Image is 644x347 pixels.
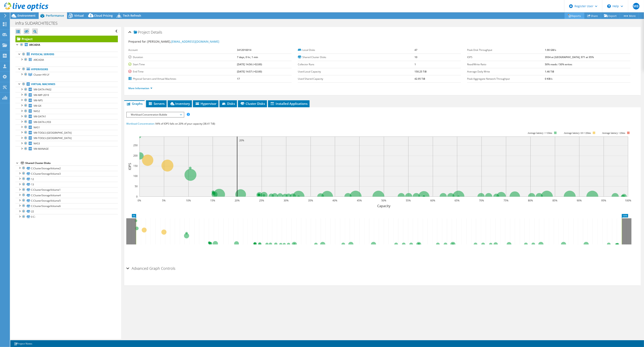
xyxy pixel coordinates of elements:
[564,132,591,134] tspan: Average latency 10<=20ms
[284,199,289,202] text: 30%
[414,63,416,66] b: 1
[29,43,40,47] b: ARCADIA
[46,14,64,18] span: Performance
[620,13,639,19] a: More
[15,57,118,62] a: ARCADIA
[15,193,118,198] a: C:ClusterStorageVolume4
[479,199,484,202] text: 70%
[15,166,118,171] a: C:ClusterStorageVolume2
[128,86,152,90] a: More Information
[270,102,307,106] span: Installed Applications
[15,87,118,92] a: VM-DATA-PA02
[504,199,508,202] text: 75%
[237,55,258,59] b: 7 days, 0 hr, 1 min
[11,341,35,346] a: Project Notes
[528,199,533,202] text: 80%
[565,13,584,19] a: Reports
[545,48,556,52] b: 1.90 GB/s
[34,126,40,129] span: NAS1
[15,171,118,176] a: C:ClusterStorageVolume3
[34,99,43,102] span: VM-NPS
[414,77,425,81] b: 42.95 TiB
[210,199,215,202] text: 15%
[34,131,72,134] span: VM-TOOLS-[GEOGRAPHIC_DATA]
[237,70,262,73] b: [DATE] 14:57 (+02:00)
[237,63,262,66] b: [DATE] 14:56 (+02:00)
[15,187,118,193] a: C:ClusterStorageVolume1
[15,98,118,103] a: VM-NPS
[15,52,118,57] a: Physical Servers
[381,199,386,202] text: 50%
[545,70,554,73] b: 1.46 TiB
[15,146,118,152] a: VM-MANAGE
[414,70,427,73] b: 150.25 TiB
[239,139,244,142] text: 20%
[151,30,162,35] span: Details
[467,55,545,59] label: IOPS
[467,70,545,74] label: Average Daily Write
[15,182,118,187] a: 13
[237,48,251,52] b: 3412016014
[133,164,138,168] text: 150
[162,199,166,202] text: 5%
[545,55,594,59] b: 3934 at [GEOGRAPHIC_DATA], 971 at 95%
[15,125,118,130] a: NAS1
[34,93,49,97] span: VM-IMP-2019
[133,154,138,157] text: 200
[15,42,118,48] a: ARCADIA
[171,40,219,43] a: [EMAIL_ADDRESS][DOMAIN_NAME]
[601,199,606,202] text: 95%
[15,67,118,72] a: Hypervisors
[15,176,118,182] a: 12
[155,122,215,125] span: 94% of IOPS falls on 20% of your capacity (38.41 TiB)
[237,77,240,81] b: 17
[128,40,147,43] label: Prepared for:
[552,199,557,202] text: 85%
[128,70,237,74] label: End Time
[128,163,132,170] text: IOPS
[148,102,165,106] span: Servers
[15,109,118,114] a: NAS2
[34,88,51,91] span: VM-DATA-PA02
[186,199,191,202] text: 10%
[15,214,118,220] a: 0 C:
[607,4,611,8] svg: \n
[601,13,620,19] a: Export
[377,204,391,208] text: Capacity
[126,102,143,106] span: Graphs
[34,115,46,118] span: VM-DATA1
[406,199,411,202] text: 55%
[15,209,118,214] a: 22
[577,199,582,202] text: 90%
[15,130,118,135] a: VM-TOOLS-[GEOGRAPHIC_DATA]
[138,199,141,202] text: 0%
[123,14,141,18] span: Tech Refresh
[126,264,175,272] h2: Advanced Graph Controls
[467,62,545,67] label: Read/Write Ratio
[13,21,64,26] h1: infra SUDARCHITECTES
[545,63,572,66] b: 50% reads / 50% writes
[94,14,113,18] span: Cloud Pricing
[584,13,601,19] a: Share
[128,48,237,52] label: Account
[357,199,362,202] text: 45%
[15,136,118,141] a: VM-TOOLS-[GEOGRAPHIC_DATA]
[298,62,414,67] label: Collector Runs
[133,144,138,147] text: 250
[15,141,118,146] a: NAS3
[34,58,44,62] span: ARCADIA
[15,92,118,98] a: VM-IMP-2019
[134,30,150,34] span: Project
[308,199,313,202] text: 35%
[34,142,40,145] span: NAS3
[126,122,155,125] span: Workload Concentration:
[528,132,552,134] tspan: Average latency <=10ms
[128,62,237,67] label: Start Time
[136,195,138,198] text: 0
[34,147,49,151] span: VM-MANAGE
[128,77,237,81] label: Physical Servers and Virtual Machines
[170,102,190,106] span: Inventory
[34,120,51,124] span: VM-DATA-LY03
[467,77,545,81] label: Peak Aggregate Network Throughput
[17,14,36,18] span: Environment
